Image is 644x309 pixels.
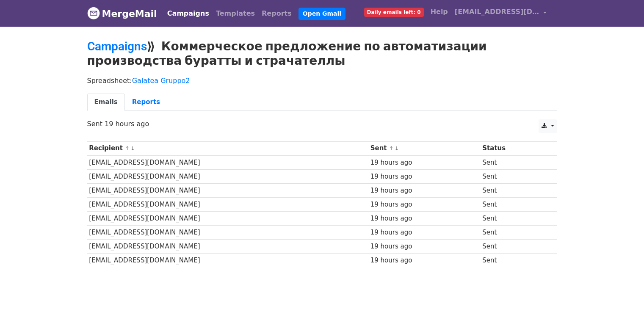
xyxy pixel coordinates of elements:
[481,141,547,155] th: Status
[87,212,368,226] td: [EMAIL_ADDRESS][DOMAIN_NAME]
[481,198,547,212] td: Sent
[87,169,368,183] td: [EMAIL_ADDRESS][DOMAIN_NAME]
[370,228,478,237] div: 19 hours ago
[361,3,427,20] a: Daily emails left: 0
[130,145,135,152] a: ↓
[370,172,478,182] div: 19 hours ago
[87,39,557,68] h2: ⟫ Коммерческое предложение по автоматизации производства буратты и страчателлы
[368,141,481,155] th: Sent
[132,77,190,85] a: Galatea Gruppo2
[87,254,368,268] td: [EMAIL_ADDRESS][DOMAIN_NAME]
[125,94,167,111] a: Reports
[370,200,478,210] div: 19 hours ago
[481,183,547,197] td: Sent
[87,94,125,111] a: Emails
[87,226,368,240] td: [EMAIL_ADDRESS][DOMAIN_NAME]
[87,155,368,169] td: [EMAIL_ADDRESS][DOMAIN_NAME]
[87,7,100,19] img: MergeMail logo
[370,158,478,168] div: 19 hours ago
[87,198,368,212] td: [EMAIL_ADDRESS][DOMAIN_NAME]
[164,5,213,22] a: Campaigns
[481,226,547,240] td: Sent
[87,76,557,85] p: Spreadsheet:
[481,254,547,268] td: Sent
[213,5,258,22] a: Templates
[370,256,478,265] div: 19 hours ago
[395,145,399,152] a: ↓
[87,39,147,53] a: Campaigns
[87,5,157,22] a: MergeMail
[370,186,478,196] div: 19 hours ago
[299,8,345,20] a: Open Gmail
[87,141,368,155] th: Recipient
[455,7,539,17] span: [EMAIL_ADDRESS][DOMAIN_NAME]
[481,169,547,183] td: Sent
[125,145,130,152] a: ↑
[481,212,547,226] td: Sent
[364,8,424,17] span: Daily emails left: 0
[87,119,557,128] p: Sent 19 hours ago
[481,155,547,169] td: Sent
[87,183,368,197] td: [EMAIL_ADDRESS][DOMAIN_NAME]
[87,240,368,254] td: [EMAIL_ADDRESS][DOMAIN_NAME]
[451,3,550,23] a: [EMAIL_ADDRESS][DOMAIN_NAME]
[481,240,547,254] td: Sent
[370,214,478,223] div: 19 hours ago
[389,145,394,152] a: ↑
[427,3,451,20] a: Help
[370,242,478,251] div: 19 hours ago
[258,5,295,22] a: Reports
